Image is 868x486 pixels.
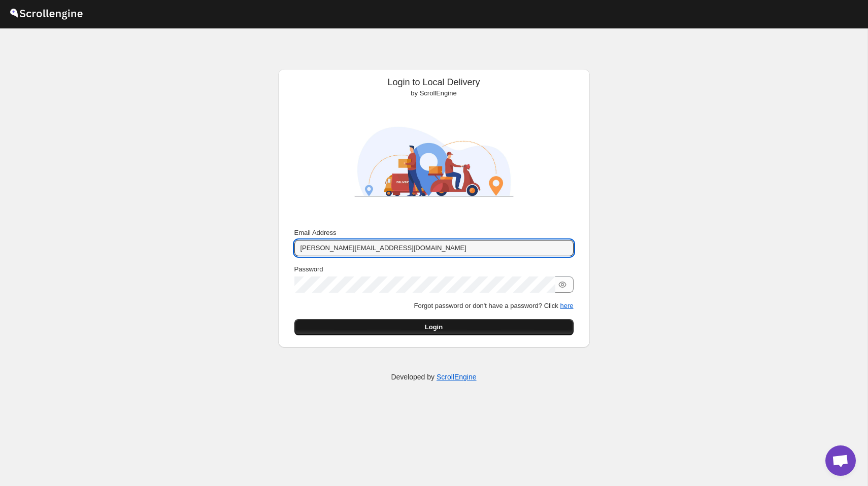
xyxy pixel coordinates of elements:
span: by ScrollEngine [411,89,456,97]
img: ScrollEngine [345,102,523,221]
div: Open chat [825,445,856,476]
button: here [560,302,573,309]
p: Developed by [391,372,476,382]
div: Login to Local Delivery [286,77,582,98]
span: Login [425,322,443,332]
button: Login [294,319,574,335]
p: Forgot password or don't have a password? Click [294,301,574,311]
span: Email Address [294,229,337,236]
a: ScrollEngine [437,373,477,381]
span: Password [294,265,323,273]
